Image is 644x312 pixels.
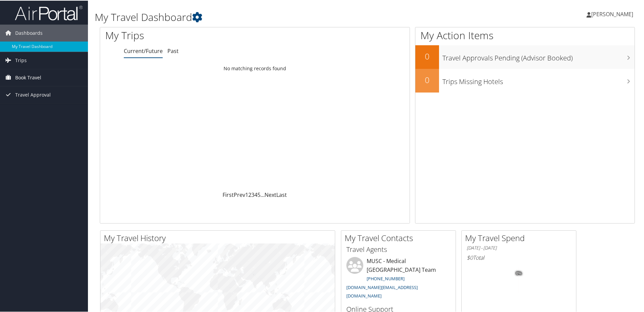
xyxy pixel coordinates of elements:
[104,232,335,243] h2: My Travel History
[167,47,179,54] a: Past
[124,47,163,54] a: Current/Future
[15,51,27,68] span: Trips
[15,24,43,41] span: Dashboards
[415,28,635,42] h1: My Action Items
[586,3,640,24] a: [PERSON_NAME]
[346,244,451,254] h3: Travel Agents
[467,253,473,261] span: $0
[591,10,633,17] span: [PERSON_NAME]
[343,256,454,301] li: MUSC - Medical [GEOGRAPHIC_DATA] Team
[516,271,522,275] tspan: 0%
[367,275,405,281] a: [PHONE_NUMBER]
[415,74,439,85] h2: 0
[223,190,234,198] a: First
[95,9,458,24] h1: My Travel Dashboard
[345,232,456,243] h2: My Travel Contacts
[415,68,635,92] a: 0Trips Missing Hotels
[467,253,571,261] h6: Total
[260,190,264,198] span: …
[15,86,51,103] span: Travel Approval
[276,190,287,198] a: Last
[105,28,276,42] h1: My Trips
[248,190,251,198] a: 2
[15,4,83,20] img: airportal-logo.png
[415,50,439,61] h2: 0
[254,190,257,198] a: 4
[245,190,248,198] a: 1
[264,190,276,198] a: Next
[442,49,635,62] h3: Travel Approvals Pending (Advisor Booked)
[442,73,635,86] h3: Trips Missing Hotels
[415,45,635,68] a: 0Travel Approvals Pending (Advisor Booked)
[465,232,576,243] h2: My Travel Spend
[257,190,260,198] a: 5
[346,284,418,298] a: [DOMAIN_NAME][EMAIL_ADDRESS][DOMAIN_NAME]
[100,62,410,74] td: No matching records found
[15,69,41,85] span: Book Travel
[467,244,571,251] h6: [DATE] - [DATE]
[234,190,245,198] a: Prev
[251,190,254,198] a: 3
